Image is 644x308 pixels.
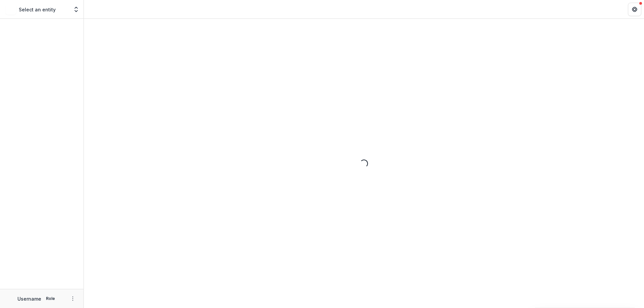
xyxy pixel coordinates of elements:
button: More [69,295,77,303]
p: Username [17,295,41,302]
p: Role [44,296,57,302]
button: Get Help [628,3,641,16]
p: Select an entity [19,6,56,13]
button: Open entity switcher [71,3,81,16]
